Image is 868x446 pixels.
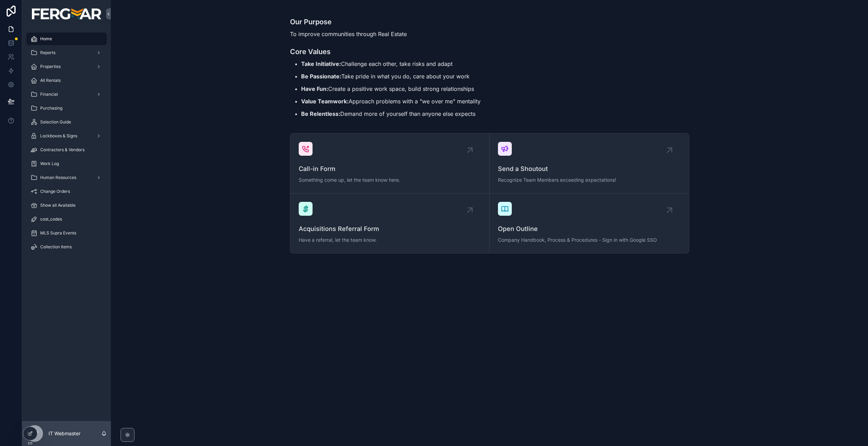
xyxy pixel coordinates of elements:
[40,216,62,222] span: cost_codes
[301,110,689,118] p: Demand more of yourself than anyone else expects
[290,46,689,57] h3: Core Values
[301,73,341,80] strong: Be Passionate:
[498,224,681,234] span: Open Outline
[40,105,62,111] span: Purchasing
[26,171,107,184] a: Human Resources
[26,241,107,253] a: Collection Items
[26,74,107,87] a: All Rentals
[299,177,481,183] span: Something come up, let the team know here.
[40,36,52,42] span: Home
[40,92,58,97] span: Financial
[40,78,61,83] span: All Rentals
[290,30,689,38] p: To improve communities through Real Estate
[40,133,77,139] span: Lockboxes & Signs
[26,60,107,73] a: Properties
[22,28,111,262] div: scrollable content
[301,110,340,117] strong: Be Relentless:
[32,8,101,19] img: App logo
[40,50,55,55] span: Reports
[26,102,107,114] a: Purchasing
[301,85,328,92] strong: Have Fun:
[299,164,481,174] span: Call-in Form
[290,17,689,27] h3: Our Purpose
[301,85,689,93] p: Create a positive work space, build strong relationships
[301,97,689,105] p: Approach problems with a "we over me" mentality
[26,227,107,239] a: MLS Supra Events
[40,244,72,250] span: Collection Items
[490,134,689,194] a: Send a ShoutoutRecognize Team Members exceeding expectations!
[26,199,107,212] a: Show all Available
[40,189,70,194] span: Change Orders
[301,60,341,67] strong: Take Initiative:
[26,116,107,128] a: Selection Guide
[40,161,59,166] span: Work Log
[301,98,349,105] strong: Value Teamwork:
[498,177,681,183] span: Recognize Team Members exceeding expectations!
[26,185,107,198] a: Change Orders
[26,144,107,156] a: Contractors & Vendors
[40,147,85,153] span: Contractors & Vendors
[290,194,490,253] a: Acquisitions Referral FormHave a referral, let the team know.
[26,130,107,142] a: Lockboxes & Signs
[301,72,689,80] p: Take pride in what you do, care about your work
[498,237,681,243] span: Company Handbook, Process & Procedures - Sign in with Google SSO
[26,213,107,225] a: cost_codes
[299,224,481,234] span: Acquisitions Referral Form
[40,230,76,236] span: MLS Supra Events
[40,175,76,180] span: Human Resources
[26,46,107,59] a: Reports
[299,237,481,243] span: Have a referral, let the team know.
[49,430,80,437] p: IT Webmaster
[26,157,107,170] a: Work Log
[26,33,107,45] a: Home
[40,203,76,208] span: Show all Available
[498,164,681,174] span: Send a Shoutout
[26,88,107,101] a: Financial
[490,194,689,253] a: Open OutlineCompany Handbook, Process & Procedures - Sign in with Google SSO
[40,119,71,125] span: Selection Guide
[290,134,490,194] a: Call-in FormSomething come up, let the team know here.
[301,60,689,68] p: Challenge each other, take risks and adapt
[40,64,61,69] span: Properties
